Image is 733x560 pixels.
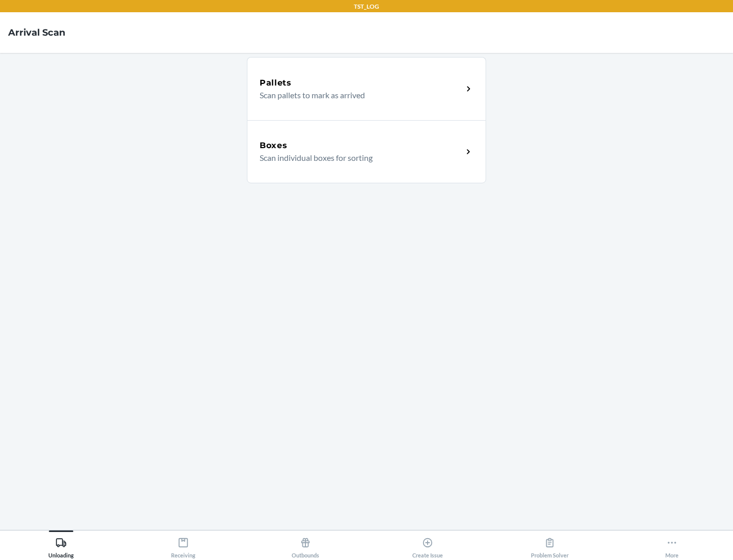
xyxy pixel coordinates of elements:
[260,77,292,89] h5: Pallets
[489,530,611,558] button: Problem Solver
[122,530,244,558] button: Receiving
[665,533,679,558] div: More
[354,2,379,11] p: TST_LOG
[412,533,443,558] div: Create Issue
[366,530,489,558] button: Create Issue
[48,533,74,558] div: Unloading
[247,120,486,183] a: BoxesScan individual boxes for sorting
[247,57,486,120] a: PalletsScan pallets to mark as arrived
[260,139,288,152] h5: Boxes
[292,533,319,558] div: Outbounds
[531,533,569,558] div: Problem Solver
[611,530,733,558] button: More
[8,26,65,39] h4: Arrival Scan
[171,533,195,558] div: Receiving
[260,152,455,164] p: Scan individual boxes for sorting
[244,530,366,558] button: Outbounds
[260,89,455,101] p: Scan pallets to mark as arrived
